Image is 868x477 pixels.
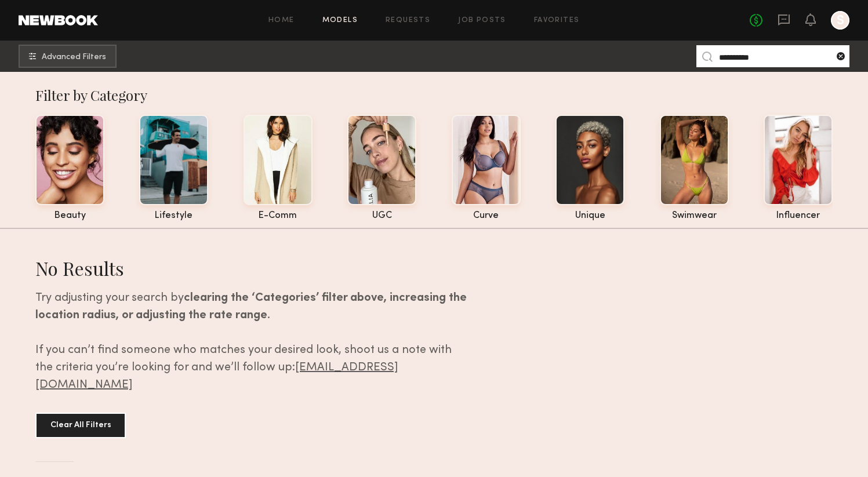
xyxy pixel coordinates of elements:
[35,256,467,281] div: No Results
[35,293,467,321] b: clearing the ‘Categories’ filter above, increasing the location radius, or adjusting the rate range
[35,86,833,104] div: Filter by Category
[660,211,729,221] div: swimwear
[555,211,624,221] div: unique
[452,211,521,221] div: curve
[268,17,295,24] a: Home
[347,211,416,221] div: UGC
[244,211,313,221] div: e-comm
[534,17,580,24] a: Favorites
[35,211,104,221] div: beauty
[831,11,849,30] a: S
[19,45,117,68] button: Advanced Filters
[322,17,358,24] a: Models
[458,17,506,24] a: Job Posts
[139,211,208,221] div: lifestyle
[35,290,467,394] div: Try adjusting your search by . If you can’t find someone who matches your desired look, shoot us ...
[42,53,106,61] span: Advanced Filters
[764,211,833,221] div: influencer
[35,413,126,438] button: Clear All Filters
[386,17,430,24] a: Requests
